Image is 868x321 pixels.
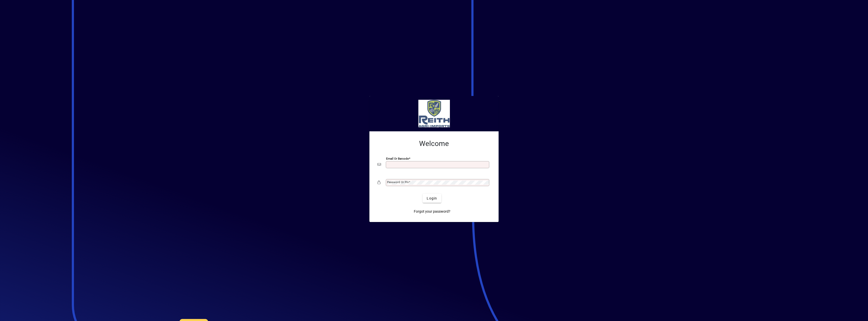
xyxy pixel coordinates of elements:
mat-label: Password or Pin [387,180,409,184]
span: Forgot your password? [414,209,450,214]
h2: Welcome [377,139,491,148]
mat-label: Email or Barcode [386,157,409,160]
button: Login [423,194,441,203]
a: Forgot your password? [412,207,452,216]
span: Login [427,196,437,201]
